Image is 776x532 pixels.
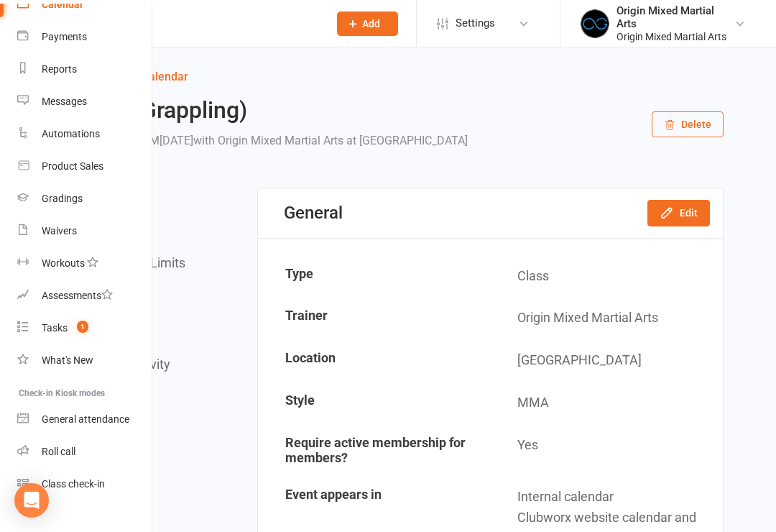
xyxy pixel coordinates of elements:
[259,382,490,423] td: Style
[647,200,710,226] button: Edit
[17,312,153,344] a: Tasks 1
[491,425,722,475] td: Yes
[42,63,77,75] div: Reports
[259,298,490,339] td: Trainer
[42,31,87,42] div: Payments
[517,487,712,508] div: Internal calendar
[42,322,68,334] div: Tasks
[17,436,153,468] a: Roll call
[491,382,722,423] td: MMA
[42,257,85,269] div: Workouts
[17,280,153,312] a: Assessments
[17,53,153,86] a: Reports
[346,134,468,147] span: at [GEOGRAPHIC_DATA]
[581,9,609,38] img: thumb_image1665119159.png
[17,468,153,500] a: Class kiosk mode
[72,131,468,151] div: 6:00PM - 7:00PM[DATE]
[42,128,100,139] div: Automations
[17,215,153,247] a: Waivers
[284,203,343,223] div: General
[491,298,722,339] td: Origin Mixed Martial Arts
[42,160,103,172] div: Product Sales
[14,483,49,518] div: Open Intercom Messenger
[77,321,88,333] span: 1
[456,7,495,40] span: Settings
[259,256,490,297] td: Type
[17,403,153,436] a: General attendance kiosk mode
[85,14,318,34] input: Search...
[491,256,722,297] td: Class
[42,478,105,490] div: Class check-in
[259,425,490,475] td: Require active membership for members?
[42,446,75,457] div: Roll call
[42,96,87,107] div: Messages
[42,193,83,204] div: Gradings
[42,354,93,366] div: What's New
[17,150,153,183] a: Product Sales
[17,247,153,280] a: Workouts
[42,225,77,237] div: Waivers
[17,183,153,215] a: Gradings
[652,111,724,137] button: Delete
[72,67,724,87] a: Return to calendar
[42,290,113,301] div: Assessments
[17,118,153,150] a: Automations
[259,340,490,381] td: Location
[72,98,468,123] h2: MMA (Grappling)
[17,344,153,377] a: What's New
[193,134,343,147] span: with Origin Mixed Martial Arts
[17,86,153,118] a: Messages
[17,21,153,53] a: Payments
[337,12,398,36] button: Add
[362,18,380,29] span: Add
[616,30,734,43] div: Origin Mixed Martial Arts
[491,340,722,381] td: [GEOGRAPHIC_DATA]
[42,413,129,425] div: General attendance
[616,4,734,30] div: Origin Mixed Martial Arts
